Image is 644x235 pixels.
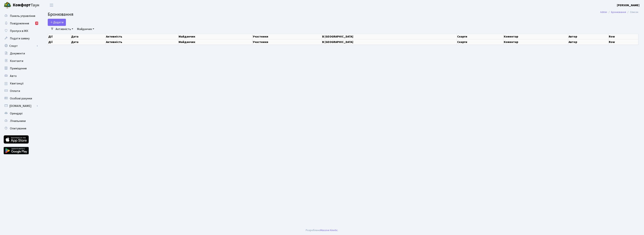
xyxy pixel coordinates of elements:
[617,3,640,8] a: [PERSON_NAME]
[503,34,568,39] th: Коментар
[10,74,17,78] span: Авто
[320,228,338,232] a: Massive Kinetic
[252,34,322,39] th: Участники
[10,36,30,41] span: Подати заявку
[10,29,28,33] span: Пропуск в ЖК
[322,34,457,39] th: В [GEOGRAPHIC_DATA]
[2,57,39,65] a: Контакти
[503,39,568,45] th: Коментар
[626,10,638,14] li: Список
[10,14,35,18] span: Панель управління
[48,34,71,39] th: Дії
[252,39,322,45] th: Участники
[178,34,252,39] th: Майданчик
[35,22,38,25] div: 4
[2,95,39,102] a: Особові рахунки
[611,10,626,14] a: Бронювання
[71,39,106,45] th: Дата
[105,34,178,39] th: Активність
[2,87,39,95] a: Оплати
[457,39,503,45] th: Скарги
[2,35,39,42] a: Подати заявку
[10,111,22,116] span: Орендарі
[10,89,20,93] span: Оплати
[2,27,39,35] a: Пропуск в ЖК
[10,66,27,71] span: Приміщення
[2,125,39,132] a: Опитування
[47,2,56,8] button: Переключити навігацію
[2,80,39,87] a: Квитанції
[48,39,71,45] th: Дії
[10,126,26,131] span: Опитування
[10,119,26,123] span: Лічильники
[608,39,638,45] th: Row
[10,59,23,63] span: Контакти
[2,42,39,50] a: Спорт
[568,39,608,45] th: Автор
[48,11,73,18] span: Бронювання
[54,26,75,32] a: Активність
[2,102,39,110] a: [DOMAIN_NAME]
[2,65,39,72] a: Приміщення
[71,34,106,39] th: Дата
[10,51,25,56] span: Документи
[10,81,24,86] span: Квитанції
[608,34,638,39] th: Row
[2,72,39,80] a: Авто
[13,2,31,8] b: Комфорт
[2,12,39,20] a: Панель управління
[457,34,503,39] th: Скарги
[178,39,252,45] th: Майданчик
[2,20,39,27] a: Повідомлення4
[4,2,11,9] img: logo.png
[600,10,607,14] a: Admin
[48,19,66,26] button: Додати
[568,34,608,39] th: Автор
[595,8,644,16] nav: breadcrumb
[13,2,39,8] span: Таун
[10,21,29,26] span: Повідомлення
[2,110,39,117] a: Орендарі
[306,228,338,232] div: Розроблено .
[105,39,178,45] th: Активність
[10,96,32,101] span: Особові рахунки
[75,26,96,32] a: Майданчик
[322,39,457,45] th: В [GEOGRAPHIC_DATA]
[2,117,39,125] a: Лічильники
[2,50,39,57] a: Документи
